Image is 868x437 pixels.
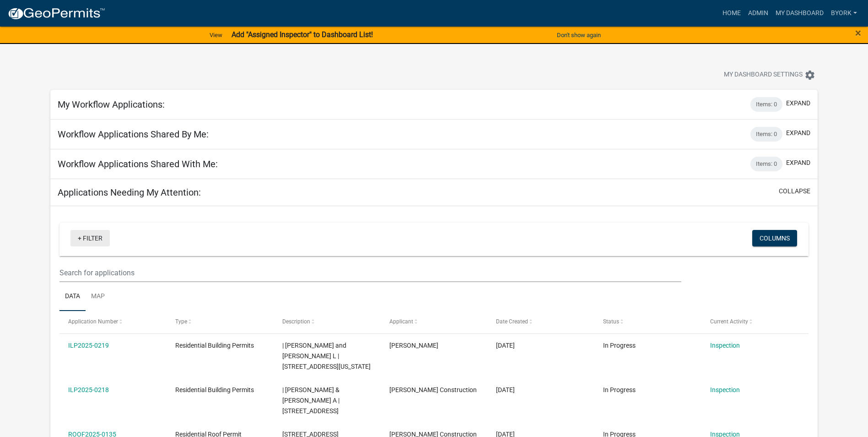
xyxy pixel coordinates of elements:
[389,318,413,325] span: Applicant
[719,5,744,22] a: Home
[68,386,109,393] a: ILP2025-0218
[282,386,340,415] span: | Glaser, Kevin L & Juli A | 606 E VAL LN
[496,342,515,349] span: 08/15/2025
[206,27,226,43] a: View
[553,27,604,43] button: Don't show again
[603,318,619,325] span: Status
[786,158,810,168] button: expand
[752,230,797,246] button: Columns
[786,98,810,108] button: expand
[804,70,815,81] i: settings
[58,187,201,198] h5: Applications Needing My Attention:
[58,129,209,140] h5: Workflow Applications Shared By Me:
[779,186,810,196] button: collapse
[59,311,167,333] datatable-header-cell: Application Number
[274,311,381,333] datatable-header-cell: Description
[710,386,740,393] a: Inspection
[717,66,823,84] button: My Dashboard Settingssettings
[772,5,827,22] a: My Dashboard
[750,127,782,142] div: Items: 0
[59,282,86,311] a: Data
[744,5,772,22] a: Admin
[827,5,861,22] a: byork
[282,342,371,370] span: | Lomonaco, Ronald J and Stacia L | 329 W WASHINGTON ST
[59,263,681,282] input: Search for applications
[232,30,373,39] strong: Add "Assigned Inspector" to Dashboard List!
[750,157,782,171] div: Items: 0
[175,342,254,349] span: Residential Building Permits
[603,342,636,349] span: In Progress
[786,128,810,138] button: expand
[380,311,487,333] datatable-header-cell: Applicant
[855,27,861,38] button: Close
[594,311,701,333] datatable-header-cell: Status
[86,282,110,311] a: Map
[710,318,748,325] span: Current Activity
[70,230,110,246] a: + Filter
[68,318,118,325] span: Application Number
[58,158,218,169] h5: Workflow Applications Shared With Me:
[175,386,254,393] span: Residential Building Permits
[724,70,803,81] span: My Dashboard Settings
[389,386,477,393] span: Hutchens Construction
[389,342,438,349] span: Nolan Baker
[603,386,636,393] span: In Progress
[496,386,515,393] span: 08/15/2025
[855,27,861,39] span: ×
[167,311,274,333] datatable-header-cell: Type
[282,318,310,325] span: Description
[750,97,782,112] div: Items: 0
[701,311,809,333] datatable-header-cell: Current Activity
[58,99,165,110] h5: My Workflow Applications:
[487,311,594,333] datatable-header-cell: Date Created
[496,318,528,325] span: Date Created
[68,342,109,349] a: ILP2025-0219
[175,318,187,325] span: Type
[710,342,740,349] a: Inspection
